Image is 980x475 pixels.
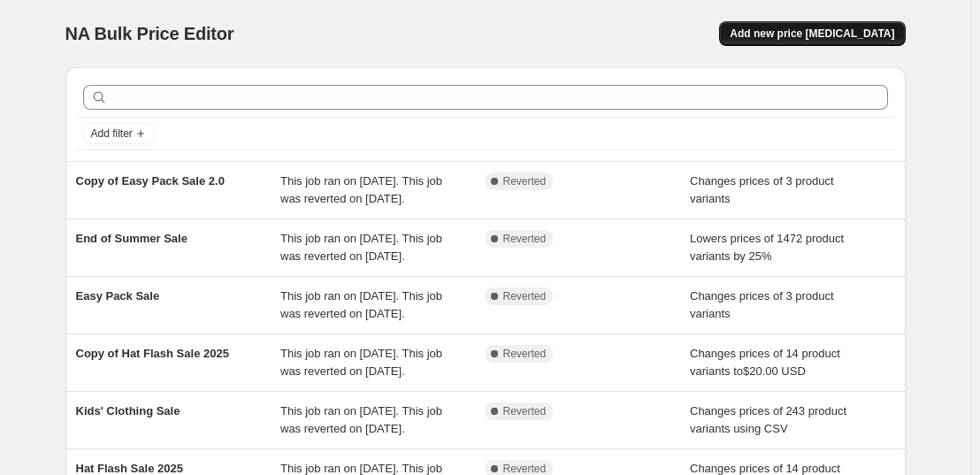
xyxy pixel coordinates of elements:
span: Hat Flash Sale 2025 [76,462,183,475]
span: This job ran on [DATE]. This job was reverted on [DATE]. [280,404,442,435]
span: Kids' Clothing Sale [76,404,180,418]
span: Easy Pack Sale [76,289,160,303]
button: Add filter [83,123,154,144]
span: Reverted [503,232,547,246]
span: Add filter [91,126,133,141]
span: Copy of Easy Pack Sale 2.0 [76,174,225,188]
span: Copy of Hat Flash Sale 2025 [76,347,229,360]
span: Reverted [503,174,547,188]
span: Changes prices of 14 product variants to [690,347,840,378]
span: End of Summer Sale [76,232,188,245]
span: Add new price [MEDICAL_DATA] [730,27,894,41]
span: This job ran on [DATE]. This job was reverted on [DATE]. [280,232,442,263]
span: Reverted [503,347,547,361]
span: This job ran on [DATE]. This job was reverted on [DATE]. [280,289,442,320]
span: Reverted [503,404,547,418]
span: Lowers prices of 1472 product variants by 25% [690,232,844,263]
span: Reverted [503,289,547,303]
span: $20.00 USD [743,364,806,378]
span: This job ran on [DATE]. This job was reverted on [DATE]. [280,174,442,205]
button: Add new price [MEDICAL_DATA] [719,21,905,46]
span: Changes prices of 243 product variants using CSV [690,404,846,435]
span: Changes prices of 3 product variants [690,174,834,205]
span: NA Bulk Price Editor [65,24,234,43]
span: Changes prices of 3 product variants [690,289,834,320]
span: This job ran on [DATE]. This job was reverted on [DATE]. [280,347,442,378]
